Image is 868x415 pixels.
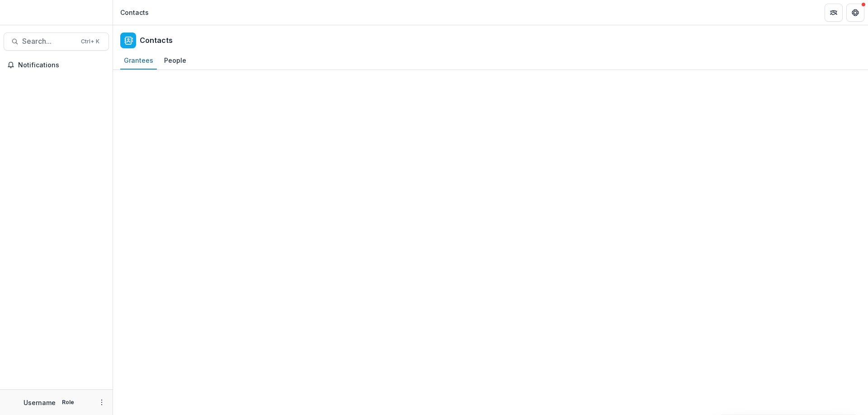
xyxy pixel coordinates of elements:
[160,52,190,70] a: People
[96,397,107,408] button: More
[18,61,105,69] span: Notifications
[4,58,109,72] button: Notifications
[79,37,101,47] div: Ctrl + K
[59,398,77,406] p: Role
[846,4,864,22] button: Get Help
[120,8,149,17] div: Contacts
[120,52,157,70] a: Grantees
[120,54,157,67] div: Grantees
[24,398,56,407] p: Username
[4,33,109,51] button: Search...
[22,37,75,46] span: Search...
[117,6,152,19] nav: breadcrumb
[160,54,190,67] div: People
[825,4,843,22] button: Partners
[140,36,173,45] h2: Contacts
